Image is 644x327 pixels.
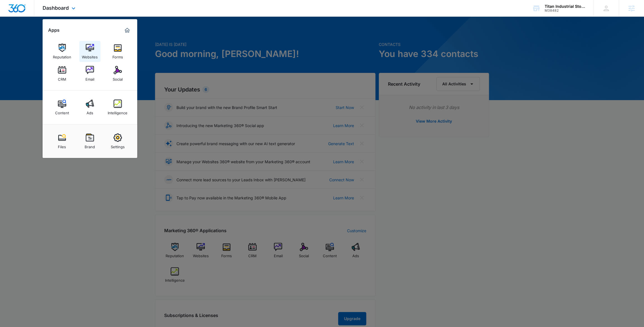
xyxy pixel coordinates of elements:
div: Intelligence [108,108,127,115]
a: Intelligence [107,97,128,118]
div: CRM [58,74,66,81]
a: Email [79,63,100,84]
div: Content [55,108,69,115]
h2: Apps [48,28,60,33]
div: Email [85,74,94,81]
a: Content [51,97,73,118]
div: Social [113,74,123,81]
div: account name [545,4,585,9]
a: Websites [79,41,100,62]
div: Files [58,142,66,149]
div: account id [545,9,585,13]
a: Reputation [51,41,73,62]
a: CRM [51,63,73,84]
a: Forms [107,41,128,62]
div: Ads [87,108,93,115]
a: Files [51,131,73,152]
div: Forms [112,52,123,59]
a: Social [107,63,128,84]
a: Marketing 360® Dashboard [123,26,132,35]
div: Websites [82,52,98,59]
div: Settings [111,142,125,149]
span: Dashboard [43,5,69,11]
div: Brand [85,142,95,149]
a: Brand [79,131,100,152]
a: Ads [79,97,100,118]
a: Settings [107,131,128,152]
div: Reputation [53,52,71,59]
